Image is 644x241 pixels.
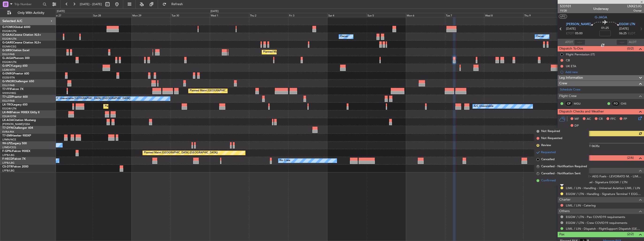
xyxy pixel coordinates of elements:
[2,134,11,137] span: T7-EMI
[14,1,41,8] input: Trip Number
[2,161,15,165] a: LFPB/LBG
[2,111,11,114] span: LX-INB
[541,129,560,134] span: Not Required
[566,174,642,178] a: LIML / LIN - Fuel - AEG Fuels - LEVORATO M. - LIML / LIN
[80,2,102,6] span: [DATE] - [DATE]
[565,40,573,45] span: ATOT
[2,68,15,72] a: LGAV/ATH
[2,96,12,98] span: T7-LZZI
[131,13,171,17] div: Mon 29
[566,192,642,196] a: EGGW / LTN - Handling - Signature Terminal 1 EGGW / LTN
[445,13,484,17] div: Tue 7
[537,165,539,168] span: R
[537,144,539,147] span: R
[249,13,288,17] div: Thu 2
[210,13,249,17] div: Wed 1
[560,87,580,92] a: Schedule Crew
[92,13,131,17] div: Sun 28
[523,13,563,17] div: Thu 9
[2,57,13,60] span: G-JAGA
[541,143,551,148] span: Review
[2,26,14,29] span: G-FOMO
[566,203,596,207] a: LIML / LIN - Catering
[537,172,539,175] span: S
[559,232,564,237] span: Pax
[2,91,16,95] a: VHHH/HKG
[2,60,16,64] a: EGGW/LTN
[2,111,39,114] a: LX-INBFalcon 900EX EASy II
[2,41,13,44] span: G-GARE
[53,13,92,17] div: Sat 27
[560,9,571,13] span: 11/20
[2,80,14,83] span: G-VNOR
[12,11,50,15] span: Only With Activity
[2,76,15,79] a: EGSS/STN
[2,34,13,36] span: G-GAAL
[575,31,583,36] span: 05:00
[627,46,634,51] span: (0/2)
[612,101,620,106] div: FO
[619,31,627,36] span: 06:25
[367,13,406,17] div: Sun 5
[2,103,12,106] span: LX-TRO
[474,103,493,110] div: A/C Unavailable
[566,31,574,36] span: ETOT
[2,142,12,145] span: 9H-LPZ
[536,33,544,40] div: Owner
[619,22,635,27] span: EGGW LTN
[560,4,571,9] span: 533101
[144,149,218,156] div: Planned Maint [GEOGRAPHIC_DATA] ([GEOGRAPHIC_DATA])
[566,215,625,219] a: EGGW / LTN - Pax COVID19 requirements
[621,101,631,106] a: CHS
[2,127,13,129] span: T7-DYN
[2,142,27,145] a: 9H-LPZLegacy 500
[2,72,13,75] span: G-ENRG
[2,41,41,44] a: G-GARECessna Citation XLS+
[2,115,16,118] a: EDLW/DTM
[2,72,29,75] a: G-ENRGPraetor 600
[627,4,642,9] span: LNX23JG
[566,221,627,225] a: EGGW / LTN - Crew COVID19 requirements
[566,227,642,231] a: LIML / LIN - Dispatch - FlightSupport Dispatch [GEOGRAPHIC_DATA]
[566,186,640,190] a: LIML / LIN - Handling - Universal Aviation LIML / LIN
[566,27,576,31] span: [DATE]
[2,119,13,122] span: LX-AOA
[2,165,12,168] span: CS-DTR
[2,99,15,103] a: EGLF/FAB
[541,178,556,183] span: Confirmed
[5,9,51,17] button: Only With Activity
[565,70,642,74] div: Add new
[167,3,187,6] span: Refresh
[2,29,16,33] a: EGGW/LTN
[566,180,627,184] a: EGGW / LTN - Fuel - Signature EGGW / LTN
[2,37,16,41] a: EGGW/LTN
[2,26,30,29] a: G-FOMOGlobal 6000
[566,58,570,62] div: CB
[559,93,577,99] span: Flight Crew
[484,13,523,17] div: Wed 8
[280,157,290,164] div: No Crew
[2,45,16,48] a: EGNR/CEG
[2,146,16,149] a: LFMD/CEQ
[575,124,579,128] span: DP
[574,101,584,106] a: MGU
[559,75,583,81] span: Leg Information
[559,197,571,202] span: Charter
[2,57,30,60] a: G-JAGAPhenom 300
[2,65,12,67] span: G-SPCY
[575,117,579,121] span: MF
[599,117,603,121] span: CR
[566,64,576,68] div: UK ETA
[288,13,327,17] div: Fri 3
[559,14,567,19] button: UTC
[627,155,634,160] span: (2/6)
[628,31,635,36] span: ELDT
[211,9,218,13] div: [DATE]
[2,88,23,91] a: T7-FFIFalcon 7X
[2,103,27,106] a: LX-TROLegacy 650
[541,171,581,176] span: Cancelled - Notification Sent
[160,0,188,8] button: Refresh
[566,52,595,56] div: Flight Permission (IT)
[340,33,348,40] div: Owner
[2,158,26,160] a: F-HECDFalcon 7X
